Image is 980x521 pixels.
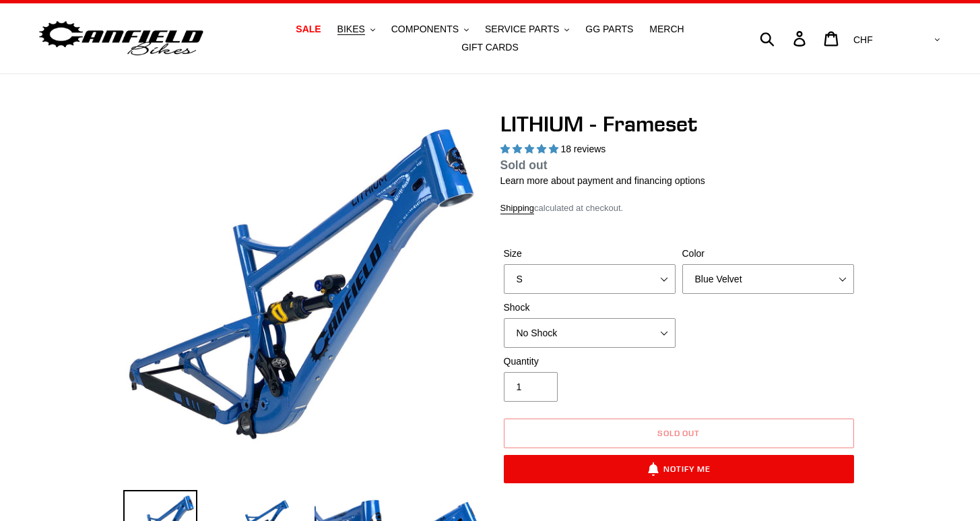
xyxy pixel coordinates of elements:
label: Color [682,247,854,261]
span: 5.00 stars [500,144,561,154]
img: LITHIUM - Frameset [126,114,478,466]
span: COMPONENTS [391,24,459,35]
label: Quantity [504,355,676,369]
span: SERVICE PARTS [485,24,559,35]
a: Learn more about payment and financing options [500,175,705,186]
a: Shipping [500,203,535,214]
button: Sold out [504,419,854,448]
button: BIKES [331,20,382,38]
span: GG PARTS [585,24,633,35]
span: SALE [296,24,321,35]
img: Canfield Bikes [37,18,205,60]
span: MERCH [649,24,684,35]
a: GG PARTS [579,20,640,38]
label: Shock [504,301,676,315]
a: MERCH [643,20,690,38]
button: Notify Me [504,455,854,483]
button: COMPONENTS [385,20,476,38]
input: Search [767,24,802,53]
a: GIFT CARDS [455,38,525,57]
span: GIFT CARDS [461,42,519,53]
span: Sold out [657,428,700,438]
span: BIKES [337,24,365,35]
span: Sold out [500,158,548,172]
div: calculated at checkout. [500,202,857,215]
h1: LITHIUM - Frameset [500,111,857,137]
a: SALE [289,20,327,38]
span: 18 reviews [560,144,606,154]
button: SERVICE PARTS [478,20,576,38]
label: Size [504,247,676,261]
